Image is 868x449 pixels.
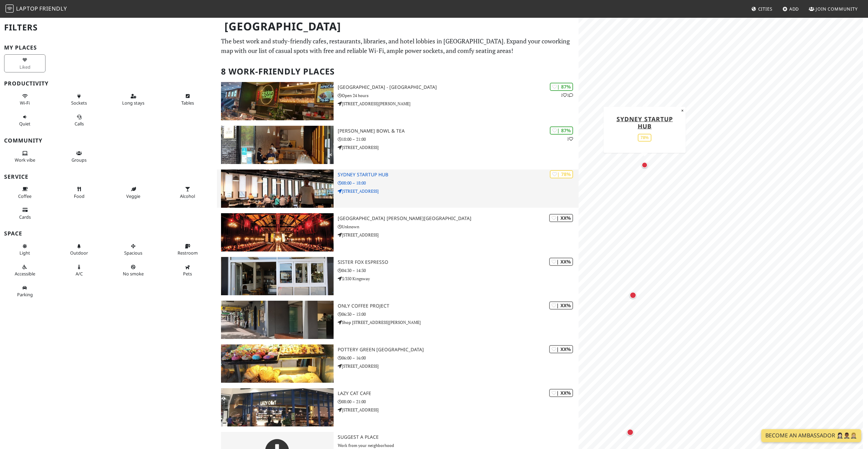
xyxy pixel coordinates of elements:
button: Cards [4,204,46,222]
p: The best work and study-friendly cafes, restaurants, libraries, and hotel lobbies in [GEOGRAPHIC_... [221,36,574,56]
button: Outdoor [59,241,100,259]
span: Spacious [124,250,142,256]
div: | XX% [549,258,573,266]
p: 1 1 [561,92,573,98]
button: Food [59,183,100,202]
p: Unknown [338,223,579,230]
h3: Only coffee project [338,303,579,309]
div: | 78% [550,170,573,178]
button: Light [4,241,46,259]
span: Air conditioned [76,271,83,277]
a: Join Community [806,3,860,15]
h3: My Places [4,44,213,51]
img: Doltone House Jones Bay Wharf [221,213,333,251]
p: [STREET_ADDRESS] [338,144,579,151]
p: 06:00 – 16:00 [338,355,579,361]
span: Food [74,193,85,199]
p: 3/350 Kingsway [338,275,579,282]
p: [STREET_ADDRESS] [338,407,579,413]
img: LaptopFriendly [5,4,14,13]
div: Map marker [640,161,649,169]
button: Veggie [113,183,154,202]
button: Long stays [113,91,154,109]
div: | 87% [550,126,573,134]
a: Cities [749,3,775,15]
button: Tables [167,91,208,109]
p: [STREET_ADDRESS] [338,188,579,194]
button: Wi-Fi [4,91,46,109]
button: Sockets [59,91,100,109]
span: Outdoor area [70,250,88,256]
p: 06:30 – 15:00 [338,311,579,317]
p: 08:00 – 21:00 [338,398,579,405]
div: | 87% [550,83,573,91]
span: Group tables [72,157,87,163]
button: No smoke [113,261,154,280]
a: LaptopFriendly LaptopFriendly [5,3,67,15]
p: 1 [567,136,573,142]
div: | XX% [549,389,573,397]
button: Restroom [167,241,208,259]
span: Stable Wi-Fi [20,100,30,106]
span: Alcohol [180,193,195,199]
a: Sydney Startup Hub [617,114,673,130]
img: Juan Bowl & Tea [221,126,333,164]
p: 08:00 – 18:00 [338,180,579,186]
p: [STREET_ADDRESS] [338,232,579,238]
h3: Suggest a Place [338,434,579,440]
h3: [GEOGRAPHIC_DATA] - [GEOGRAPHIC_DATA] [338,84,579,90]
p: Shop [STREET_ADDRESS][PERSON_NAME] [338,319,579,326]
span: Parking [17,291,33,298]
span: Laptop [16,5,38,12]
button: Close popup [679,107,686,114]
span: Coffee [18,193,31,199]
button: Accessible [4,261,46,280]
a: Sydney Startup Hub | 78% Sydney Startup Hub 08:00 – 18:00 [STREET_ADDRESS] [217,169,579,208]
span: Credit cards [19,214,31,220]
span: Join Community [816,6,858,12]
button: Alcohol [167,183,208,202]
img: Sydney Startup Hub [221,169,333,208]
span: Accessible [15,271,35,277]
h3: Productivity [4,80,213,87]
p: [STREET_ADDRESS][PERSON_NAME] [338,100,579,107]
span: Long stays [122,100,144,106]
div: | XX% [549,345,573,353]
h1: [GEOGRAPHIC_DATA] [219,17,577,36]
a: Add [780,3,802,15]
a: Pottery Green Bakers Lane Cove | XX% Pottery Green [GEOGRAPHIC_DATA] 06:00 – 16:00 [STREET_ADDRESS] [217,344,579,383]
h3: Lazy Cat Cafe [338,391,579,396]
button: Parking [4,282,46,300]
div: 78% [638,134,651,141]
img: Chinatown - Sydney [221,82,333,120]
h3: Pottery Green [GEOGRAPHIC_DATA] [338,347,579,353]
a: Sister Fox Espresso | XX% Sister Fox Espresso 04:30 – 14:30 3/350 Kingsway [217,257,579,295]
p: Work from your neighborhood [338,442,579,449]
button: Pets [167,261,208,280]
span: Video/audio calls [75,121,84,127]
a: Lazy Cat Cafe | XX% Lazy Cat Cafe 08:00 – 21:00 [STREET_ADDRESS] [217,388,579,426]
span: Friendly [39,5,67,12]
span: People working [15,157,35,163]
h3: [PERSON_NAME] Bowl & Tea [338,128,579,134]
button: A/C [59,261,100,280]
div: | XX% [549,214,573,222]
button: Quiet [4,111,46,130]
span: Add [789,6,799,12]
span: Smoke free [123,271,144,277]
p: 18:00 – 21:00 [338,136,579,142]
h3: Sydney Startup Hub [338,172,579,178]
button: Coffee [4,183,46,202]
p: 04:30 – 14:30 [338,267,579,274]
div: Map marker [628,290,638,300]
h3: [GEOGRAPHIC_DATA] [PERSON_NAME][GEOGRAPHIC_DATA] [338,216,579,221]
p: Open 24 hours [338,92,579,99]
span: Restroom [178,250,198,256]
h3: Space [4,230,213,237]
div: Map marker [625,427,635,437]
span: Power sockets [71,100,87,106]
h2: Filters [4,17,213,38]
a: Only coffee project | XX% Only coffee project 06:30 – 15:00 Shop [STREET_ADDRESS][PERSON_NAME] [217,301,579,339]
a: Juan Bowl & Tea | 87% 1 [PERSON_NAME] Bowl & Tea 18:00 – 21:00 [STREET_ADDRESS] [217,126,579,164]
img: Sister Fox Espresso [221,257,333,295]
